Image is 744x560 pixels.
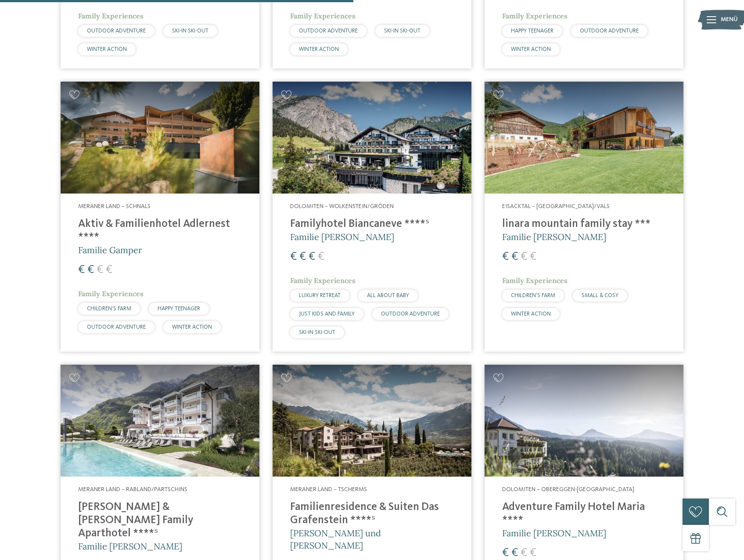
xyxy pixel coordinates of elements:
[273,82,471,352] a: Familienhotels gesucht? Hier findet ihr die besten! Dolomiten – Wolkenstein/Gröden Familyhotel Bi...
[530,547,536,559] span: €
[309,251,315,262] span: €
[511,47,551,52] span: WINTER ACTION
[485,365,683,477] img: Adventure Family Hotel Maria ****
[299,293,341,298] span: LUXURY RETREAT
[290,528,381,551] span: [PERSON_NAME] und [PERSON_NAME]
[78,264,85,276] span: €
[299,330,335,335] span: SKI-IN SKI-OUT
[78,501,242,540] h4: [PERSON_NAME] & [PERSON_NAME] Family Aparthotel ****ˢ
[273,365,471,477] img: Familienhotels gesucht? Hier findet ihr die besten!
[290,501,454,527] h4: Familienresidence & Suiten Das Grafenstein ****ˢ
[290,231,394,242] span: Familie [PERSON_NAME]
[87,324,146,330] span: OUTDOOR ADVENTURE
[87,306,131,312] span: CHILDREN’S FARM
[511,28,554,34] span: HAPPY TEENAGER
[485,82,683,194] img: Familienhotels gesucht? Hier findet ihr die besten!
[87,47,127,52] span: WINTER ACTION
[582,293,618,298] span: SMALL & COSY
[290,486,367,492] span: Meraner Land – Tscherms
[381,311,440,317] span: OUTDOOR ADVENTURE
[318,251,324,262] span: €
[530,251,536,262] span: €
[502,203,610,209] span: Eisacktal – [GEOGRAPHIC_DATA]/Vals
[158,306,200,312] span: HAPPY TEENAGER
[290,276,356,285] span: Family Experiences
[521,251,527,262] span: €
[78,244,142,255] span: Familie Gamper
[78,486,187,492] span: Meraner Land – Rabland/Partschins
[485,82,683,352] a: Familienhotels gesucht? Hier findet ihr die besten! Eisacktal – [GEOGRAPHIC_DATA]/Vals linara mou...
[172,324,212,330] span: WINTER ACTION
[97,264,103,276] span: €
[367,293,409,298] span: ALL ABOUT BABY
[61,82,259,194] img: Aktiv & Familienhotel Adlernest ****
[61,82,259,352] a: Familienhotels gesucht? Hier findet ihr die besten! Meraner Land – Schnals Aktiv & Familienhotel ...
[87,264,94,276] span: €
[87,28,146,34] span: OUTDOOR ADVENTURE
[106,264,112,276] span: €
[299,28,358,34] span: OUTDOOR ADVENTURE
[502,276,568,285] span: Family Experiences
[290,11,356,20] span: Family Experiences
[78,289,144,298] span: Family Experiences
[511,251,518,262] span: €
[511,293,555,298] span: CHILDREN’S FARM
[502,501,666,527] h4: Adventure Family Hotel Maria ****
[502,486,634,492] span: Dolomiten – Obereggen-[GEOGRAPHIC_DATA]
[384,28,421,34] span: SKI-IN SKI-OUT
[502,218,666,231] h4: linara mountain family stay ***
[511,311,551,317] span: WINTER ACTION
[290,203,394,209] span: Dolomiten – Wolkenstein/Gröden
[521,547,527,559] span: €
[299,47,339,52] span: WINTER ACTION
[502,528,606,538] span: Familie [PERSON_NAME]
[78,11,144,20] span: Family Experiences
[61,365,259,477] img: Familienhotels gesucht? Hier findet ihr die besten!
[580,28,639,34] span: OUTDOOR ADVENTURE
[172,28,208,34] span: SKI-IN SKI-OUT
[290,251,297,262] span: €
[78,541,182,552] span: Familie [PERSON_NAME]
[299,251,306,262] span: €
[273,82,471,194] img: Familienhotels gesucht? Hier findet ihr die besten!
[290,218,454,231] h4: Familyhotel Biancaneve ****ˢ
[78,218,242,244] h4: Aktiv & Familienhotel Adlernest ****
[502,251,509,262] span: €
[502,547,509,559] span: €
[502,11,568,20] span: Family Experiences
[502,231,606,242] span: Familie [PERSON_NAME]
[299,311,355,317] span: JUST KIDS AND FAMILY
[78,203,151,209] span: Meraner Land – Schnals
[511,547,518,559] span: €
